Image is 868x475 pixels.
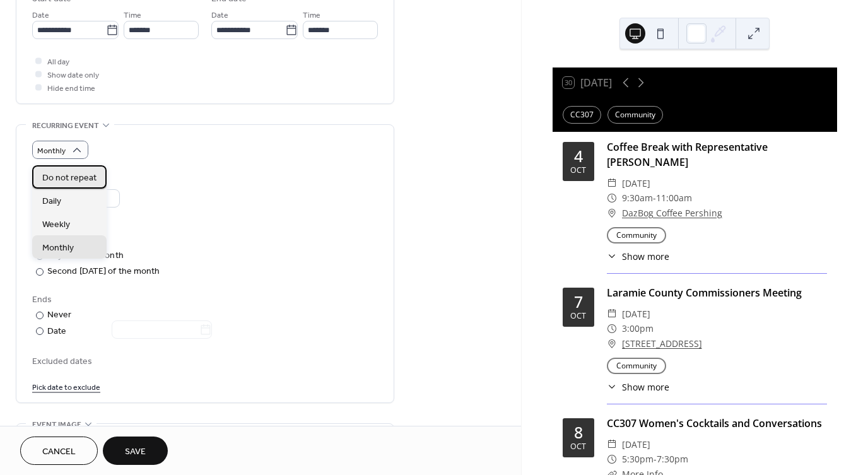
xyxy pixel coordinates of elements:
div: Day 8 of the month [47,249,124,262]
span: Save [125,445,146,459]
div: Laramie County Commissioners Meeting [607,285,827,300]
span: 7:30pm [657,452,688,467]
div: Coffee Break with Representative [PERSON_NAME] [607,139,827,170]
div: ​ [607,380,617,394]
a: CC307 Women's Cocktails and Conversations [607,416,822,430]
button: ​Show more [607,250,669,263]
div: ​ [607,176,617,191]
span: - [654,452,657,467]
div: 7 [574,294,583,310]
div: Oct [570,443,586,451]
span: 11:00am [656,191,692,206]
span: Show date only [47,69,99,82]
a: [STREET_ADDRESS] [622,336,702,351]
span: Show more [622,380,669,394]
div: Community [607,106,663,124]
div: Second [DATE] of the month [47,265,160,278]
span: Time [124,9,141,22]
span: Event image [32,418,81,431]
span: - [653,191,656,206]
button: Cancel [20,437,98,465]
div: ​ [607,191,617,206]
span: 5:30pm [622,452,654,467]
button: Save [103,437,168,465]
div: Ends [32,293,375,307]
span: Monthly [42,242,74,255]
div: ​ [607,321,617,336]
a: DazBog Coffee Pershing [622,206,722,221]
div: Never [47,308,72,322]
span: Date [32,9,49,22]
span: [DATE] [622,176,650,191]
span: [DATE] [622,307,650,322]
span: Excluded dates [32,355,378,368]
span: Hide end time [47,82,95,95]
div: ​ [607,452,617,467]
div: Oct [570,167,586,175]
div: Date [47,324,212,339]
div: Repeat on [32,234,375,247]
div: CC307 [563,106,601,124]
span: 9:30am [622,191,653,206]
span: Pick date to exclude [32,381,100,394]
span: Daily [42,195,61,208]
span: Weekly [42,218,70,232]
span: 3:00pm [622,321,654,336]
span: Date [211,9,228,22]
div: ​ [607,336,617,351]
span: Recurring event [32,119,99,132]
span: Show more [622,250,669,263]
span: Time [303,9,320,22]
span: Do not repeat [42,172,97,185]
span: [DATE] [622,437,650,452]
div: ​ [607,437,617,452]
span: Cancel [42,445,76,459]
div: ​ [607,250,617,263]
div: ​ [607,206,617,221]
div: 8 [574,425,583,440]
span: All day [47,56,69,69]
button: ​Show more [607,380,669,394]
span: Monthly [37,144,66,158]
div: ​ [607,307,617,322]
div: Oct [570,312,586,320]
div: 4 [574,148,583,164]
